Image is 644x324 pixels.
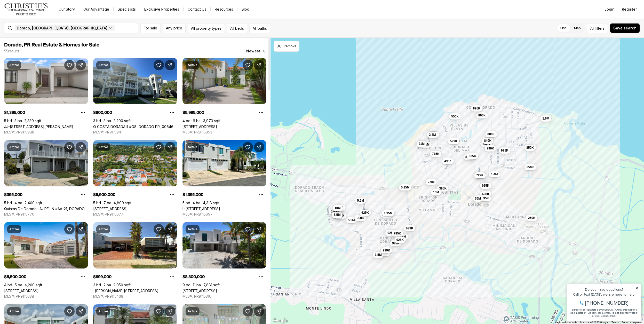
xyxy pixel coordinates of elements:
button: 715K [430,151,442,157]
p: Active [9,145,19,149]
span: 599K [450,139,458,143]
button: 925K [394,237,406,243]
button: 1.75M [380,211,393,218]
p: Active [9,227,19,231]
button: 885K [463,154,475,160]
span: 3.3M [429,133,436,137]
span: 825K [469,154,476,158]
button: Dismiss drawing [274,41,299,52]
button: Save Property: 405 DORADO BEACH EAST [243,224,253,234]
button: 625K [360,210,371,216]
button: For sale [140,23,161,33]
span: 795K [482,196,489,200]
span: 1.4M [491,172,498,176]
button: 999K [390,240,402,246]
button: 698K [480,191,492,197]
button: 895K [471,105,483,112]
a: Specialists [114,6,140,13]
p: Active [188,227,197,231]
button: Save Property: PASEO LOS CORALES I MAR DE BERING #616 [154,306,164,317]
label: Map [570,23,585,33]
button: All baths [249,23,270,33]
button: All property types [188,23,225,33]
span: 699K [406,226,414,230]
button: Share Property [76,224,86,234]
button: Property options [78,272,88,282]
button: 599K [448,138,460,144]
span: 1.6M [543,116,550,121]
button: 36M [473,195,483,202]
span: 698K [482,192,490,196]
span: 885K [465,155,473,159]
span: filters [595,26,605,31]
button: 825K [467,153,478,159]
span: 925K [388,231,395,235]
img: logo [4,3,48,15]
span: 550K [451,114,459,118]
a: Blog [237,6,253,13]
span: 975K [501,148,508,153]
span: 800K [478,113,486,117]
div: Call or text [DATE], we are here to help! [5,17,75,20]
p: Active [98,63,108,67]
button: Property options [78,107,88,118]
span: Save search [613,26,637,30]
span: 799K [487,146,494,151]
button: 795K [392,230,403,236]
button: 250K [526,215,538,221]
span: 715K [432,152,440,156]
a: Resources [211,6,237,13]
span: 925K [482,184,489,188]
button: Share Property [254,306,264,317]
button: 1.4M [489,171,500,177]
span: 395K [439,186,447,191]
span: 5.9M [357,199,364,203]
button: Property options [256,107,266,118]
button: 5.25M [399,184,412,191]
span: 850K [526,146,534,150]
button: All beds [227,23,247,33]
button: Share Property [165,60,175,70]
button: 699K [404,225,416,231]
span: 5.25M [401,185,410,189]
span: All [590,26,594,31]
button: 5.5M [346,217,357,223]
span: 850K [527,165,534,169]
button: 975K [499,147,511,154]
p: Active [98,309,108,313]
span: For sale [144,26,157,30]
a: Exclusive Properties [140,6,183,13]
span: 10M [433,190,439,194]
button: Share Property [76,142,86,152]
p: Active [98,227,108,231]
button: 850K [524,164,536,170]
button: 729K [474,172,486,178]
label: List [556,23,570,33]
button: Share Property [254,224,264,234]
p: Active [98,145,108,149]
span: 950K [357,216,364,220]
a: 405 DORADO BEACH EAST, DORADO PR, 00646 [182,289,217,293]
button: 21M [417,141,427,147]
span: 250K [528,216,536,220]
button: Property options [167,107,177,118]
button: 5.45M [329,208,341,215]
span: 21M [419,142,425,146]
a: 138 DORADO BEACH EAST ST, DORADO PR, 00646 [93,207,128,211]
button: 999K [381,247,392,254]
span: [PHONE_NUMBER] [21,24,64,29]
button: Save Property: L-9 MAR MEDITERRANEO STREET #698 [243,142,253,152]
button: 925K [386,230,397,236]
button: 10M [431,189,441,195]
span: 925K [396,238,404,242]
span: 1.05M [380,251,388,255]
span: 849K [484,139,492,143]
span: 999K [392,241,400,245]
button: 2.9M [426,179,437,185]
p: Active [188,145,197,149]
span: 2.9M [428,180,435,184]
button: 395K [437,185,449,192]
button: Register [619,4,640,14]
button: Save Property: JJ-12 CALLE ROSA DE LOS VIENTOS [64,60,75,70]
span: Newest [246,49,260,53]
